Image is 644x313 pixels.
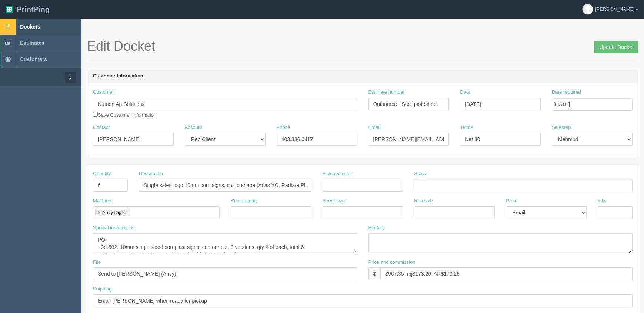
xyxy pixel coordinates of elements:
label: Price and commission [368,259,416,266]
input: Enter customer name [93,98,357,110]
span: Estimates [20,40,44,46]
input: Update Docket [594,41,638,53]
label: Phone [277,124,291,131]
label: Account [185,124,202,131]
span: Dockets [20,24,40,30]
textarea: PO: - 3d-502, 10mm single sided coroplast signs, contour cut, 3 versions, qty 2 of each, total 6 ... [93,233,357,253]
img: avatar_default-7531ab5dedf162e01f1e0bb0964e6a185e93c5c22dfe317fb01d7f8cd2b1632c.jpg [583,4,593,14]
label: Estimate number [368,89,405,96]
label: Run size [414,197,433,204]
label: Shipping [93,286,112,293]
label: Customer [93,89,114,96]
span: Customers [20,56,47,62]
label: Proof [506,197,517,204]
label: Email [368,124,380,131]
header: Customer Information [87,69,638,84]
img: logo-3e63b451c926e2ac314895c53de4908e5d424f24456219fb08d385ab2e579770.png [6,6,13,13]
label: Finished size [323,170,351,177]
label: Special instructions [93,224,134,232]
div: Save Customer Information [93,89,357,119]
label: Contact [93,124,110,131]
label: Run quantity [231,197,258,204]
label: Sheet size [323,197,345,204]
label: Description [139,170,163,177]
label: Date [460,89,470,96]
label: Date required [552,89,581,96]
div: Anvy Digital [102,210,128,215]
h1: Edit Docket [87,39,638,54]
label: Inks [598,197,607,204]
label: File [93,259,101,266]
label: Terms [460,124,473,131]
label: Stock [414,170,426,177]
label: Salesrep [552,124,571,131]
label: Machine [93,197,111,204]
label: Quantity [93,170,111,177]
label: Bindery [368,224,385,232]
div: $ [368,267,381,280]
